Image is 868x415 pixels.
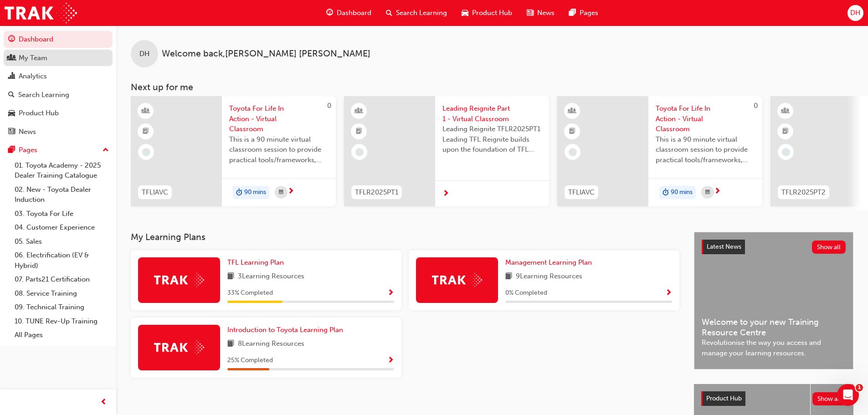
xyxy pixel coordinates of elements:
[11,183,113,207] a: 02. New - Toyota Dealer Induction
[131,232,679,242] h3: My Learning Plans
[4,105,113,122] a: Product Hub
[707,243,741,251] span: Latest News
[656,134,755,165] span: This is a 90 minute virtual classroom session to provide practical tools/frameworks, behaviours a...
[527,7,534,19] span: news-icon
[8,54,15,62] span: people-icon
[537,8,555,18] span: News
[812,241,846,254] button: Show all
[4,142,113,159] button: Pages
[11,272,113,287] a: 07. Parts21 Certification
[562,4,606,22] a: pages-iconPages
[754,102,758,110] span: 0
[4,87,113,103] a: Search Learning
[344,96,549,206] a: TFLR2025PT1Leading Reignite Part 1 - Virtual ClassroomLeading Reignite TFLR2025PT1 Leading TFL Re...
[154,340,204,354] img: Trak
[319,4,379,22] a: guage-iconDashboard
[569,148,577,156] span: learningRecordVerb_NONE-icon
[569,7,576,19] span: pages-icon
[663,187,669,199] span: duration-icon
[19,108,59,118] div: Product Hub
[387,287,394,299] button: Show Progress
[850,8,860,18] span: DH
[656,103,755,134] span: Toyota For Life In Action - Virtual Classroom
[714,188,721,196] span: next-icon
[11,207,113,221] a: 03. Toyota For Life
[288,188,294,196] span: next-icon
[326,7,333,19] span: guage-icon
[4,29,113,142] button: DashboardMy TeamAnalyticsSearch LearningProduct HubNews
[516,271,582,282] span: 9 Learning Resources
[229,134,329,165] span: This is a 90 minute virtual classroom session to provide practical tools/frameworks, behaviours a...
[103,144,109,156] span: up-icon
[19,145,37,155] div: Pages
[11,314,113,328] a: 10. TUNE Rev-Up Training
[4,123,113,140] a: News
[386,7,392,19] span: search-icon
[238,271,304,282] span: 3 Learning Resources
[139,49,149,59] span: DH
[11,235,113,249] a: 05. Sales
[505,271,512,282] span: book-icon
[387,289,394,297] span: Show Progress
[11,248,113,272] a: 06. Electrification (EV & Hybrid)
[327,102,331,110] span: 0
[702,338,846,358] span: Revolutionise the way you access and manage your learning resources.
[227,338,234,350] span: book-icon
[4,50,113,67] a: My Team
[454,4,519,22] a: car-iconProduct Hub
[442,190,449,198] span: next-icon
[227,257,288,268] a: TFL Learning Plan
[837,384,859,406] iframe: Intercom live chat
[519,4,562,22] a: news-iconNews
[356,126,362,138] span: booktick-icon
[781,187,826,198] span: TFLR2025PT2
[229,103,329,134] span: Toyota For Life In Action - Virtual Classroom
[227,325,347,335] a: Introduction to Toyota Learning Plan
[569,126,575,138] span: booktick-icon
[227,271,234,282] span: book-icon
[116,82,868,92] h3: Next up for me
[5,3,77,23] img: Trak
[379,4,454,22] a: search-iconSearch Learning
[847,5,863,21] button: DH
[665,289,672,297] span: Show Progress
[387,355,394,366] button: Show Progress
[227,258,284,266] span: TFL Learning Plan
[337,8,371,18] span: Dashboard
[8,128,15,136] span: news-icon
[694,232,853,369] a: Latest NewsShow allWelcome to your new Training Resource CentreRevolutionise the way you access a...
[162,49,370,59] span: Welcome back , [PERSON_NAME] [PERSON_NAME]
[856,384,863,391] span: 1
[702,240,846,254] a: Latest NewsShow all
[8,91,15,99] span: search-icon
[11,220,113,235] a: 04. Customer Experience
[442,103,542,124] span: Leading Reignite Part 1 - Virtual Classroom
[4,68,113,85] a: Analytics
[442,124,542,155] span: Leading Reignite TFLR2025PT1 Leading TFL Reignite builds upon the foundation of TFL Reignite, rea...
[462,7,468,19] span: car-icon
[244,187,266,198] span: 90 mins
[11,328,113,342] a: All Pages
[19,71,47,82] div: Analytics
[505,288,547,298] span: 0 % Completed
[706,395,742,402] span: Product Hub
[227,288,273,298] span: 33 % Completed
[19,53,47,63] div: My Team
[227,326,343,334] span: Introduction to Toyota Learning Plan
[782,105,789,117] span: learningResourceType_INSTRUCTOR_LED-icon
[143,126,149,138] span: booktick-icon
[11,300,113,314] a: 09. Technical Training
[279,187,283,198] span: calendar-icon
[782,148,790,156] span: learningRecordVerb_NONE-icon
[472,8,512,18] span: Product Hub
[143,105,149,117] span: learningResourceType_INSTRUCTOR_LED-icon
[702,317,846,338] span: Welcome to your new Training Resource Centre
[18,90,69,100] div: Search Learning
[8,72,15,81] span: chart-icon
[227,355,273,366] span: 25 % Completed
[131,96,336,206] a: 0TFLIAVCToyota For Life In Action - Virtual ClassroomThis is a 90 minute virtual classroom sessio...
[8,109,15,118] span: car-icon
[705,187,710,198] span: calendar-icon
